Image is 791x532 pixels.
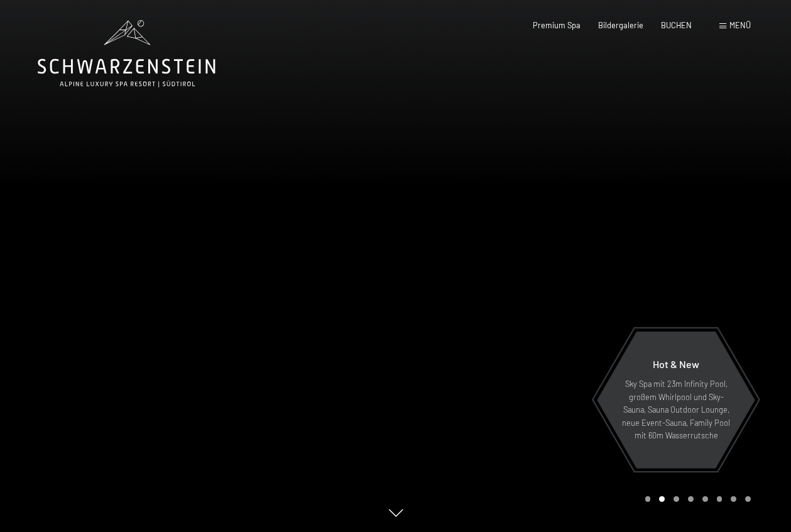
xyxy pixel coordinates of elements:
[621,377,731,442] p: Sky Spa mit 23m Infinity Pool, großem Whirlpool und Sky-Sauna, Sauna Outdoor Lounge, neue Event-S...
[731,496,736,502] div: Carousel Page 7
[659,496,665,502] div: Carousel Page 2 (Current Slide)
[645,496,651,502] div: Carousel Page 1
[729,20,751,30] span: Menü
[661,20,692,30] a: BUCHEN
[717,496,723,502] div: Carousel Page 6
[745,496,751,502] div: Carousel Page 8
[641,496,751,502] div: Carousel Pagination
[688,496,694,502] div: Carousel Page 4
[674,496,679,502] div: Carousel Page 3
[653,358,699,370] span: Hot & New
[596,331,756,469] a: Hot & New Sky Spa mit 23m Infinity Pool, großem Whirlpool und Sky-Sauna, Sauna Outdoor Lounge, ne...
[533,20,581,30] a: Premium Spa
[598,20,643,30] a: Bildergalerie
[702,496,708,502] div: Carousel Page 5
